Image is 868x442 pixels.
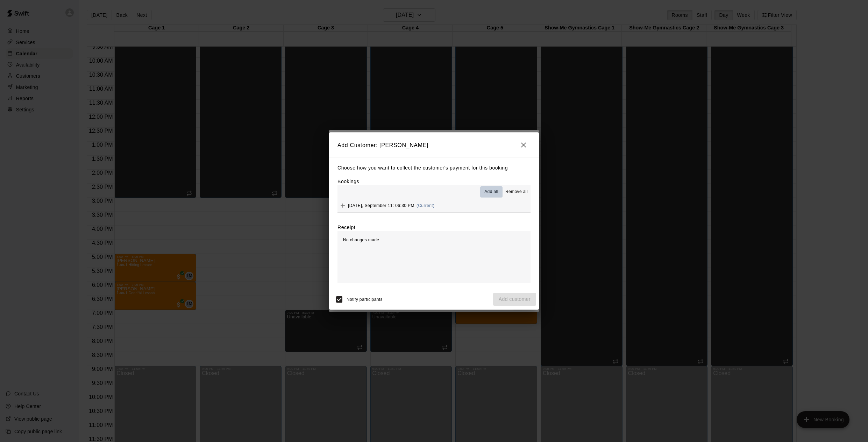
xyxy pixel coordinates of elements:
button: Add[DATE], September 11: 06:30 PM(Current) [337,199,531,212]
h2: Add Customer: [PERSON_NAME] [329,132,539,158]
button: Remove all [503,186,531,198]
label: Bookings [337,179,359,184]
span: Notify participants [347,297,383,302]
span: (Current) [417,203,435,208]
span: Remove all [505,188,528,195]
span: Add [337,203,348,208]
label: Receipt [337,224,355,231]
span: [DATE], September 11: 06:30 PM [348,203,414,208]
button: Add all [480,186,503,198]
span: No changes made [343,237,379,242]
span: Add all [484,188,498,195]
p: Choose how you want to collect the customer's payment for this booking [337,164,531,172]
